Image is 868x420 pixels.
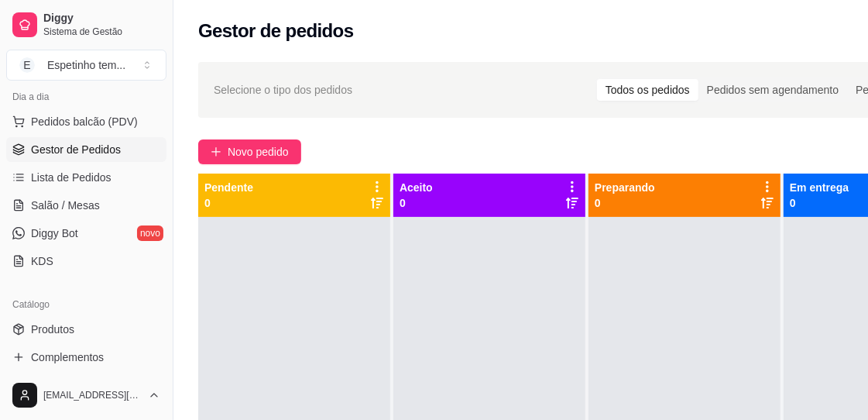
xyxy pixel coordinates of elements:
p: 0 [400,195,433,211]
button: Select a team [6,50,166,81]
p: 0 [204,195,253,211]
span: [EMAIL_ADDRESS][DOMAIN_NAME] [43,389,142,401]
p: 0 [790,195,849,211]
a: Produtos [6,317,166,342]
span: Salão / Mesas [31,198,100,213]
div: Dia a dia [6,84,166,109]
h2: Gestor de pedidos [198,19,354,43]
span: E [19,57,35,73]
div: Pedidos sem agendamento [698,79,847,101]
button: Novo pedido [198,139,301,164]
span: Selecione o tipo dos pedidos [214,81,352,98]
a: Diggy Botnovo [6,221,166,246]
span: Pedidos balcão (PDV) [31,114,138,129]
div: Todos os pedidos [597,79,698,101]
a: Lista de Pedidos [6,165,166,190]
a: Complementos [6,345,166,370]
div: Espetinho tem ... [47,57,125,73]
span: Novo pedido [228,143,289,160]
span: Diggy [43,12,160,26]
p: 0 [595,195,655,211]
span: Sistema de Gestão [43,26,160,38]
button: [EMAIL_ADDRESS][DOMAIN_NAME] [6,377,166,414]
span: Diggy Bot [31,225,78,241]
a: KDS [6,249,166,274]
a: Gestor de Pedidos [6,137,166,162]
a: Salão / Mesas [6,193,166,218]
button: Pedidos balcão (PDV) [6,109,166,134]
span: plus [211,146,221,157]
span: Produtos [31,322,74,337]
p: Em entrega [790,180,849,195]
a: DiggySistema de Gestão [6,6,166,43]
p: Aceito [400,180,433,195]
span: Lista de Pedidos [31,170,112,185]
p: Preparando [595,180,655,195]
span: Complementos [31,349,104,365]
span: KDS [31,253,53,269]
p: Pendente [204,180,253,195]
div: Catálogo [6,292,166,317]
span: Gestor de Pedidos [31,142,121,157]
